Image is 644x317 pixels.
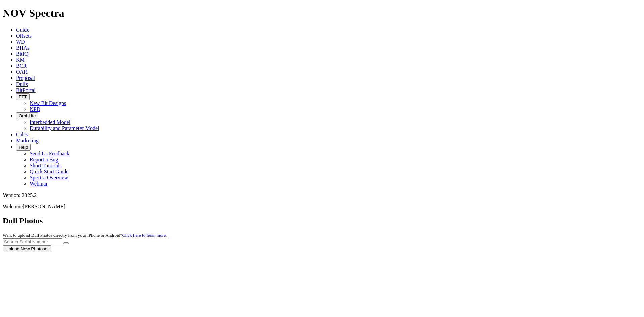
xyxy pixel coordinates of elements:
div: Version: 2025.2 [3,192,641,198]
a: Dulls [16,81,28,87]
small: Want to upload Dull Photos directly from your iPhone or Android? [3,233,167,238]
a: KM [16,57,25,63]
span: OrbitLite [19,113,36,118]
a: Calcs [16,131,28,137]
button: FTT [16,93,30,100]
a: NPD [30,106,40,112]
a: Webinar [30,181,48,187]
a: Guide [16,27,29,33]
a: BitPortal [16,87,36,93]
span: FTT [19,94,27,99]
a: Interbedded Model [30,119,70,125]
a: New Bit Designs [30,100,66,106]
a: Click here to learn more. [122,233,167,238]
a: OAR [16,69,28,75]
span: [PERSON_NAME] [23,204,65,209]
a: Marketing [16,138,39,143]
input: Search Serial Number [3,238,62,245]
button: Upload New Photoset [3,245,51,252]
button: OrbitLite [16,112,38,119]
a: BCR [16,63,27,69]
p: Welcome [3,204,641,210]
a: WD [16,39,25,45]
a: Proposal [16,75,35,81]
a: Durability and Parameter Model [30,125,99,131]
span: Help [19,145,28,150]
a: Short Tutorials [30,163,62,168]
a: Send Us Feedback [30,151,69,156]
a: BHAs [16,45,30,51]
a: Offsets [16,33,32,39]
button: Help [16,144,31,151]
h2: Dull Photos [3,216,641,225]
a: Report a Bug [30,157,58,162]
h1: NOV Spectra [3,7,641,19]
a: Quick Start Guide [30,169,68,174]
a: BitIQ [16,51,28,57]
a: Spectra Overview [30,175,68,180]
